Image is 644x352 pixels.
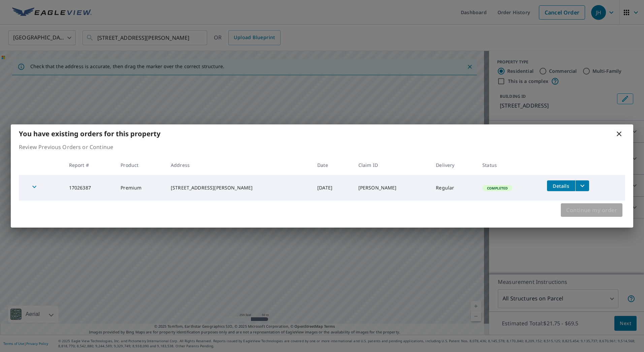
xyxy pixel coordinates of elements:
button: filesDropdownBtn-17026387 [575,180,589,191]
p: Review Previous Orders or Continue [19,143,625,151]
span: Continue my order [566,205,617,215]
td: 17026387 [64,175,116,201]
th: Claim ID [353,155,431,175]
div: [STREET_ADDRESS][PERSON_NAME] [171,184,307,191]
th: Product [115,155,165,175]
span: Completed [483,186,512,190]
th: Date [312,155,353,175]
td: Regular [430,175,477,201]
th: Report # [64,155,116,175]
button: detailsBtn-17026387 [547,180,575,191]
td: [DATE] [312,175,353,201]
th: Address [165,155,312,175]
td: [PERSON_NAME] [353,175,431,201]
span: Details [551,183,571,189]
th: Delivery [430,155,477,175]
th: Status [477,155,542,175]
b: You have existing orders for this property [19,129,160,138]
button: Continue my order [561,203,622,217]
td: Premium [115,175,165,201]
